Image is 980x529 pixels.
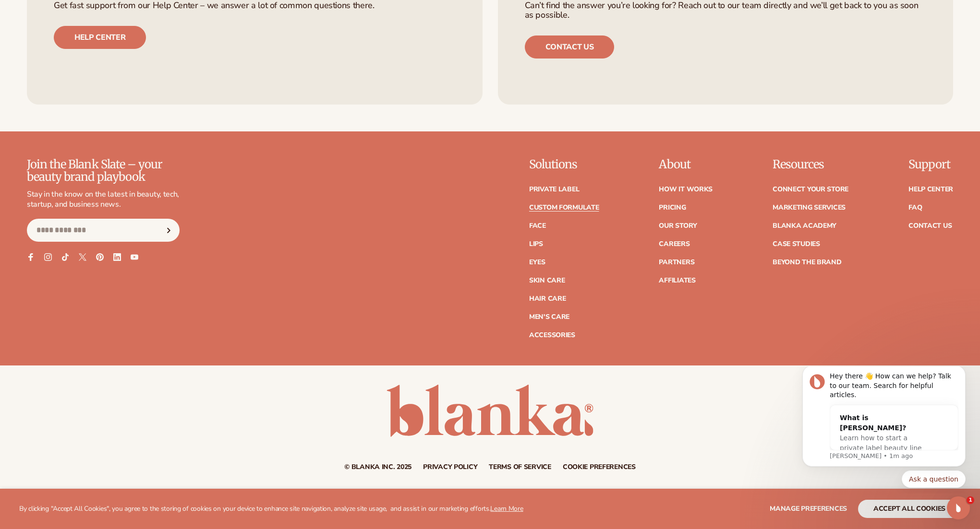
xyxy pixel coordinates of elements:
span: 1 [967,496,974,504]
p: By clicking "Accept All Cookies", you agree to the storing of cookies on your device to enhance s... [19,505,523,513]
div: Quick reply options [14,104,178,121]
a: Help center [54,26,146,49]
a: Private label [529,186,579,193]
a: Affiliates [659,277,695,284]
a: Lips [529,241,543,247]
p: Solutions [529,158,599,171]
a: Help Center [908,186,953,193]
a: Marketing services [773,204,846,211]
img: Profile image for Lee [22,8,37,23]
small: © Blanka Inc. 2025 [344,462,411,471]
a: Blanka Academy [773,223,836,229]
p: Get fast support from our Help Center – we answer a lot of common questions there. [54,1,456,11]
a: Custom formulate [529,204,599,211]
a: FAQ [908,204,922,211]
p: Support [908,158,953,171]
p: About [659,158,713,171]
a: Case Studies [773,241,820,247]
div: What is [PERSON_NAME]? [52,47,141,67]
p: Join the Blank Slate – your beauty brand playbook [27,158,180,184]
a: Face [529,223,546,229]
a: Learn More [490,504,523,513]
a: Hair Care [529,295,566,302]
a: Terms of service [489,464,551,470]
a: Careers [659,241,690,247]
button: Subscribe [158,219,179,242]
a: Partners [659,259,694,266]
div: Hey there 👋 How can we help? Talk to our team. Search for helpful articles. [42,5,170,34]
span: Manage preferences [770,504,847,513]
a: How It Works [659,186,713,193]
div: What is [PERSON_NAME]?Learn how to start a private label beauty line with [PERSON_NAME] [42,39,151,105]
a: Skin Care [529,277,565,284]
a: Our Story [659,223,697,229]
p: Message from Lee, sent 1m ago [42,85,170,94]
iframe: Intercom notifications message [788,366,980,494]
div: Message content [42,5,170,84]
button: accept all cookies [858,500,961,518]
p: Can’t find the answer you’re looking for? Reach out to our team directly and we’ll get back to yo... [525,1,927,20]
p: Resources [773,158,848,171]
a: Contact Us [908,223,952,229]
a: Men's Care [529,314,569,320]
a: Beyond the brand [773,259,842,266]
iframe: Intercom live chat [947,496,970,519]
a: Pricing [659,204,686,211]
a: Privacy policy [423,464,477,470]
a: Cookie preferences [563,464,636,470]
p: Stay in the know on the latest in beauty, tech, startup, and business news. [27,189,180,210]
a: Contact us [525,35,615,59]
span: Learn how to start a private label beauty line with [PERSON_NAME] [52,68,134,95]
a: Connect your store [773,186,848,193]
button: Quick reply: Ask a question [114,104,178,121]
a: Eyes [529,259,545,266]
button: Manage preferences [770,500,847,518]
a: Accessories [529,332,575,339]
